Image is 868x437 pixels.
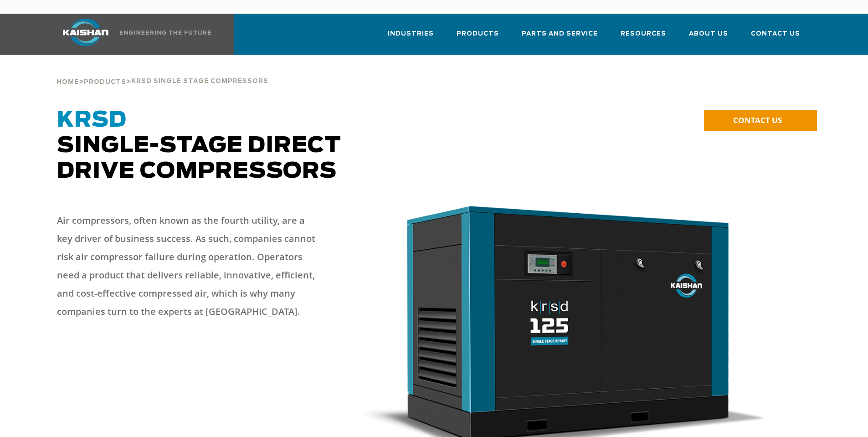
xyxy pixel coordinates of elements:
[522,29,598,39] span: Parts and Service
[57,211,321,321] p: Air compressors, often known as the fourth utility, are a key driver of business success. As such...
[388,29,434,39] span: Industries
[56,55,268,89] div: > >
[733,115,782,125] span: CONTACT US
[120,31,211,35] img: Engineering the future
[751,22,800,53] a: Contact Us
[621,22,666,53] a: Resources
[131,78,268,84] span: krsd single stage compressors
[751,29,800,39] span: Contact Us
[51,19,120,46] img: kaishan logo
[689,22,728,53] a: About Us
[84,77,126,86] a: Products
[84,79,126,85] span: Products
[457,29,499,39] span: Products
[689,29,728,39] span: About Us
[522,22,598,53] a: Parts and Service
[704,110,817,131] a: CONTACT US
[57,109,341,182] span: Single-Stage Direct Drive Compressors
[56,77,79,86] a: Home
[57,109,127,131] span: KRSD
[388,22,434,53] a: Industries
[457,22,499,53] a: Products
[621,29,666,39] span: Resources
[56,79,79,85] span: Home
[51,14,213,55] a: Kaishan USA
